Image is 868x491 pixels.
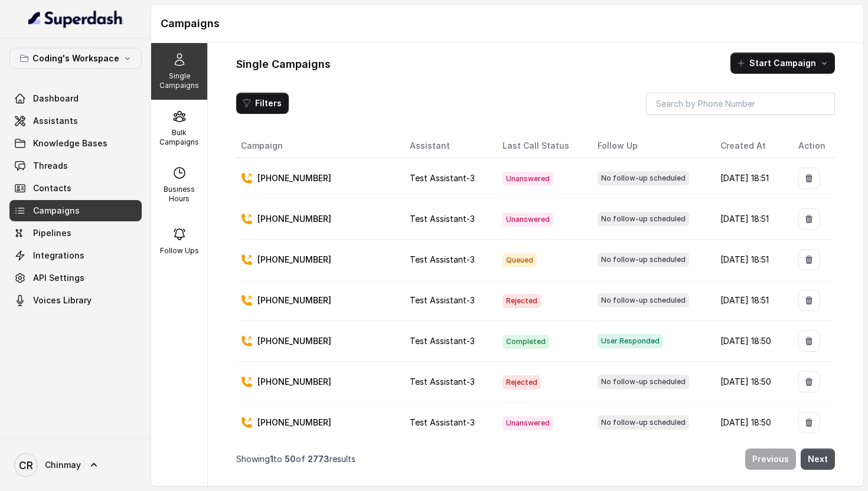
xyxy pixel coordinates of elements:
th: Assistant [400,134,494,158]
p: Showing to of results [236,453,355,465]
a: Assistants [9,110,142,132]
span: Pipelines [33,227,71,239]
a: Contacts [9,178,142,199]
td: [DATE] 18:50 [711,321,789,362]
td: [DATE] 18:51 [711,199,789,240]
span: Knowledge Bases [33,138,107,149]
span: Test Assistant-3 [410,173,475,183]
a: Threads [9,155,142,176]
span: Rejected [502,294,541,308]
h1: Campaigns [161,14,854,33]
span: Integrations [33,250,84,261]
p: [PHONE_NUMBER] [257,376,331,388]
a: Integrations [9,245,142,266]
span: Assistants [33,115,78,127]
th: Follow Up [588,134,711,158]
a: Knowledge Bases [9,133,142,154]
span: Campaigns [33,205,80,217]
span: Voices Library [33,294,92,306]
p: [PHONE_NUMBER] [257,294,331,306]
td: [DATE] 18:50 [711,362,789,402]
p: Bulk Campaigns [156,128,203,147]
td: [DATE] 18:51 [711,240,789,280]
button: Start Campaign [730,53,835,74]
input: Search by Phone Number [646,93,835,115]
a: Campaigns [9,200,142,221]
span: Completed [502,335,549,349]
span: 2773 [308,454,329,464]
span: No follow-up scheduled [598,212,689,226]
span: Test Assistant-3 [410,295,475,305]
span: No follow-up scheduled [598,293,689,307]
text: CR [19,459,33,472]
p: [PHONE_NUMBER] [257,335,331,347]
button: Next [801,449,835,470]
p: [PHONE_NUMBER] [257,213,331,225]
h1: Single Campaigns [236,55,331,74]
span: Unanswered [502,212,553,227]
span: Rejected [502,375,541,389]
span: Chinmay [45,459,81,471]
span: Contacts [33,182,71,194]
p: Follow Ups [160,246,199,256]
button: Previous [745,449,796,470]
span: No follow-up scheduled [598,415,689,430]
span: User Responded [598,334,663,348]
button: Coding's Workspace [9,48,142,69]
td: [DATE] 18:51 [711,280,789,321]
span: Test Assistant-3 [410,336,475,346]
a: API Settings [9,267,142,289]
span: Dashboard [33,93,79,104]
a: Pipelines [9,222,142,244]
span: No follow-up scheduled [598,253,689,267]
th: Campaign [236,134,400,158]
th: Created At [711,134,789,158]
th: Action [789,134,835,158]
span: 1 [270,454,273,464]
span: Test Assistant-3 [410,214,475,224]
button: Filters [236,93,289,114]
span: Unanswered [502,172,553,186]
nav: Pagination [236,441,835,477]
span: Unanswered [502,416,553,430]
span: 50 [285,454,296,464]
a: Voices Library [9,290,142,311]
td: [DATE] 18:50 [711,402,789,443]
span: API Settings [33,272,84,284]
p: [PHONE_NUMBER] [257,254,331,266]
span: No follow-up scheduled [598,375,689,389]
p: Business Hours [156,185,203,204]
span: Threads [33,160,68,172]
td: [DATE] 18:51 [711,158,789,199]
span: No follow-up scheduled [598,171,689,185]
span: Test Assistant-3 [410,377,475,387]
th: Last Call Status [493,134,588,158]
p: [PHONE_NUMBER] [257,172,331,184]
span: Test Assistant-3 [410,417,475,427]
p: [PHONE_NUMBER] [257,417,331,428]
a: Chinmay [9,449,142,482]
a: Dashboard [9,88,142,109]
span: Test Assistant-3 [410,254,475,264]
img: light.svg [28,9,123,28]
span: Queued [502,253,537,267]
p: Coding's Workspace [32,51,119,66]
p: Single Campaigns [156,71,203,90]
